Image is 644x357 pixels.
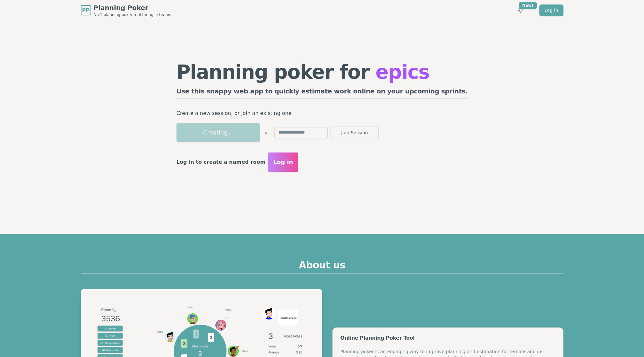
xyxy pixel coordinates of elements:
a: PPPlanning PokerNo.1 planning poker tool for agile teams [81,3,171,17]
button: New! [515,4,527,16]
span: Log in [273,158,293,167]
div: New! [519,2,537,9]
p: Create a new session, or join an existing one [176,109,468,118]
span: No.1 planning poker tool for agile teams [94,12,171,17]
span: epics [375,61,429,83]
span: PP [82,6,90,14]
div: Online Planning Poker Tool [340,335,555,341]
h1: Planning poker for [176,62,468,82]
span: or [265,130,269,135]
span: Planning Poker [94,3,171,12]
button: Join Session [331,126,379,139]
h2: Use this snappy web app to quickly estimate work online on your upcoming sprints. [176,87,468,99]
a: Log in [539,4,563,16]
h2: About us [81,259,563,274]
button: Log in [268,152,298,172]
p: Log in to create a named room [176,158,266,167]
